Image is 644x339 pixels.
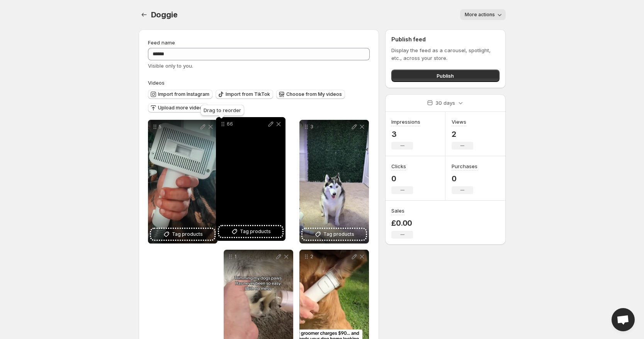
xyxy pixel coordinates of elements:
h3: Sales [391,207,404,215]
button: Tag products [219,226,282,237]
p: £0.00 [391,218,413,228]
p: 5 [159,124,199,130]
p: 2 [452,129,473,139]
button: Settings [139,9,150,20]
p: 3 [310,124,350,130]
h2: Publish feed [391,36,499,43]
span: Tag products [323,230,354,238]
h3: Purchases [452,162,477,170]
button: Publish [391,70,499,82]
span: Choose from My videos [286,91,342,97]
div: 66Tag products [216,117,285,241]
div: Open chat [612,308,635,331]
p: 0 [452,174,477,183]
h3: Views [452,118,466,126]
button: Tag products [151,229,214,240]
span: Feed name [148,39,175,46]
div: 5Tag products [148,120,217,244]
p: 0 [391,174,413,183]
p: 1 [234,254,275,260]
p: 30 days [435,99,455,107]
span: Import from TikTok [226,91,270,97]
button: More actions [460,9,506,20]
p: Display the feed as a carousel, spotlight, etc., across your store. [391,46,499,62]
button: Tag products [302,229,366,240]
button: Upload more videos [148,103,208,112]
span: Tag products [240,228,271,235]
h3: Clicks [391,162,406,170]
span: Doggie [151,10,178,19]
span: Videos [148,80,165,86]
p: 66 [227,121,267,127]
span: Publish [437,72,454,80]
button: Choose from My videos [276,90,345,99]
h3: Impressions [391,118,420,126]
p: 2 [310,254,350,260]
span: Upload more videos [158,105,205,111]
button: Import from Instagram [148,90,212,99]
span: Import from Instagram [158,91,209,97]
span: More actions [465,12,495,18]
button: Import from TikTok [216,90,273,99]
p: 3 [391,129,420,139]
span: Tag products [172,230,203,238]
div: 3Tag products [299,120,369,244]
span: Visible only to you. [148,63,193,69]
